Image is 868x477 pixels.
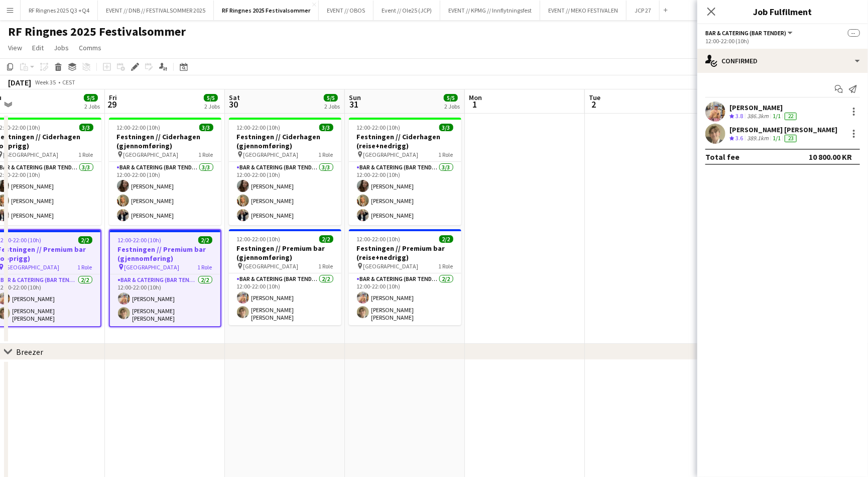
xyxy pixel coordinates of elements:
span: 1 Role [319,151,333,158]
span: [GEOGRAPHIC_DATA] [243,151,299,158]
h3: Festningen // Premium bar (gjennomføring) [229,244,341,262]
app-job-card: 12:00-22:00 (10h)2/2Festningen // Premium bar (gjennomføring) [GEOGRAPHIC_DATA]1 RoleBar & Cateri... [109,229,221,327]
button: Bar & Catering (Bar Tender) [705,29,794,37]
span: Jobs [54,43,69,52]
span: 2/2 [198,236,212,244]
span: 1 Role [198,263,212,271]
app-card-role: Bar & Catering (Bar Tender)3/312:00-22:00 (10h)[PERSON_NAME][PERSON_NAME][PERSON_NAME] [229,162,341,225]
span: [GEOGRAPHIC_DATA] [4,151,59,158]
h1: RF Ringnes 2025 Festivalsommer [8,24,186,39]
app-job-card: 12:00-22:00 (10h)3/3Festningen // Ciderhagen (reise+nedrigg) [GEOGRAPHIC_DATA]1 RoleBar & Caterin... [349,118,461,225]
div: 2 Jobs [444,103,460,110]
span: 3/3 [79,124,93,131]
span: 1 Role [439,262,453,270]
app-job-card: 12:00-22:00 (10h)3/3Festningen // Ciderhagen (gjennomføring) [GEOGRAPHIC_DATA]1 RoleBar & Caterin... [229,118,341,225]
div: Confirmed [697,49,868,73]
span: 12:00-22:00 (10h) [118,236,162,244]
span: 5/5 [324,94,338,102]
span: 5/5 [204,94,218,102]
div: 386.3km [745,112,771,121]
h3: Festningen // Ciderhagen (gjennomføring) [229,132,341,150]
span: Tue [589,93,600,102]
span: Fri [109,93,117,102]
h3: Festningen // Ciderhagen (reise+nedrigg) [349,132,461,150]
h3: Job Fulfilment [697,5,868,18]
span: 12:00-22:00 (10h) [237,235,281,243]
h3: Festningen // Premium bar (reise+nedrigg) [349,244,461,262]
span: Mon [469,93,482,102]
span: [GEOGRAPHIC_DATA] [125,263,180,271]
span: 1 Role [78,263,92,271]
div: Total fee [705,152,739,162]
app-job-card: 12:00-22:00 (10h)3/3Festningen // Ciderhagen (gjennomføring) [GEOGRAPHIC_DATA]1 RoleBar & Caterin... [109,118,221,225]
button: EVENT // KPMG // Innflytningsfest [440,1,540,20]
span: 5/5 [444,94,458,102]
app-card-role: Bar & Catering (Bar Tender)2/212:00-22:00 (10h)[PERSON_NAME][PERSON_NAME] [PERSON_NAME] [229,273,341,325]
h3: Festningen // Ciderhagen (gjennomføring) [109,132,221,150]
span: 2/2 [78,236,92,244]
span: 1 [467,99,482,110]
span: 12:00-22:00 (10h) [117,124,161,131]
div: Breezer [16,347,43,357]
div: 389.1km [745,134,771,143]
a: View [4,41,26,54]
span: 5/5 [84,94,98,102]
app-card-role: Bar & Catering (Bar Tender)3/312:00-22:00 (10h)[PERSON_NAME][PERSON_NAME][PERSON_NAME] [349,162,461,225]
button: RF Ringnes 2025 Festivalsommer [214,1,319,20]
span: 12:00-22:00 (10h) [357,235,401,243]
span: 1 Role [319,262,333,270]
span: Edit [32,43,44,52]
span: Comms [79,43,101,52]
div: 2 Jobs [324,103,340,110]
app-skills-label: 1/1 [773,134,781,142]
span: -- [848,29,860,37]
span: View [8,43,22,52]
span: 31 [347,99,361,110]
span: 2 [587,99,600,110]
app-card-role: Bar & Catering (Bar Tender)2/212:00-22:00 (10h)[PERSON_NAME][PERSON_NAME] [PERSON_NAME] [349,273,461,325]
span: Bar & Catering (Bar Tender) [705,29,786,37]
span: 2/2 [439,235,453,243]
button: EVENT // MEKO FESTIVALEN [540,1,627,20]
span: 29 [107,99,117,110]
span: 2/2 [319,235,333,243]
span: 3/3 [439,124,453,131]
button: EVENT // DNB // FESTIVALSOMMER 2025 [98,1,214,20]
span: 3/3 [199,124,213,131]
span: [GEOGRAPHIC_DATA] [123,151,179,158]
span: 12:00-22:00 (10h) [237,124,281,131]
app-job-card: 12:00-22:00 (10h)2/2Festningen // Premium bar (reise+nedrigg) [GEOGRAPHIC_DATA]1 RoleBar & Cateri... [349,229,461,325]
span: 1 Role [79,151,93,158]
a: Jobs [50,41,73,54]
span: 30 [227,99,240,110]
app-card-role: Bar & Catering (Bar Tender)2/212:00-22:00 (10h)[PERSON_NAME][PERSON_NAME] [PERSON_NAME] [110,274,220,326]
button: JCP 27 [627,1,660,20]
span: [GEOGRAPHIC_DATA] [363,262,419,270]
span: Sun [349,93,361,102]
span: [GEOGRAPHIC_DATA] [243,262,299,270]
span: 3/3 [319,124,333,131]
span: 3.8 [735,112,743,120]
div: 2 Jobs [84,103,100,110]
div: 10 800.00 KR [809,152,852,162]
div: 12:00-22:00 (10h)2/2Festningen // Premium bar (gjennomføring) [GEOGRAPHIC_DATA]1 RoleBar & Cateri... [229,229,341,325]
span: 3.6 [735,134,743,142]
div: [DATE] [8,77,31,87]
div: 2 Jobs [204,103,220,110]
button: Event // Ole25 (JCP) [374,1,440,20]
button: EVENT // OBOS [319,1,374,20]
div: CEST [62,78,75,86]
app-card-role: Bar & Catering (Bar Tender)3/312:00-22:00 (10h)[PERSON_NAME][PERSON_NAME][PERSON_NAME] [109,162,221,225]
h3: Festningen // Premium bar (gjennomføring) [110,245,220,263]
a: Comms [75,41,105,54]
span: 1 Role [439,151,453,158]
a: Edit [28,41,48,54]
div: 22 [785,113,797,120]
span: 1 Role [199,151,213,158]
span: Week 35 [33,78,58,86]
